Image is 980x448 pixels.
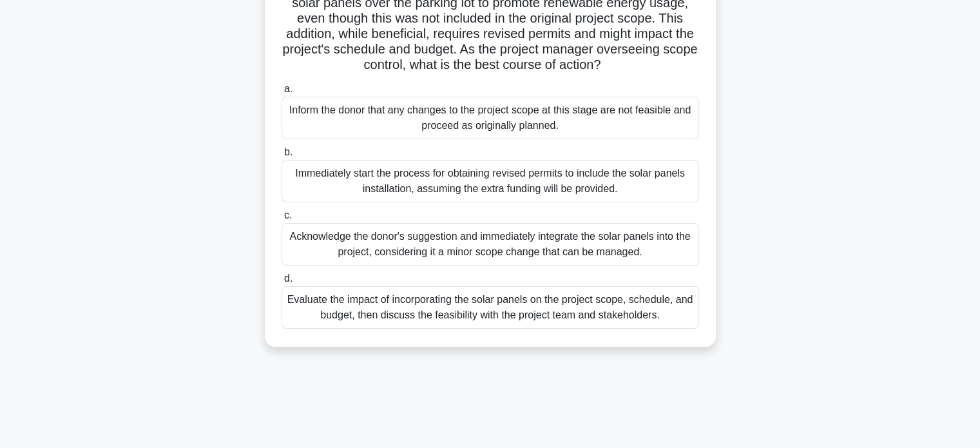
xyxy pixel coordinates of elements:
[282,160,699,202] div: Immediately start the process for obtaining revised permits to include the solar panels installat...
[284,83,293,94] span: a.
[284,209,292,220] span: c.
[282,97,699,139] div: Inform the donor that any changes to the project scope at this stage are not feasible and proceed...
[282,286,699,329] div: Evaluate the impact of incorporating the solar panels on the project scope, schedule, and budget,...
[282,223,699,266] div: Acknowledge the donor's suggestion and immediately integrate the solar panels into the project, c...
[284,146,293,157] span: b.
[284,273,293,284] span: d.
